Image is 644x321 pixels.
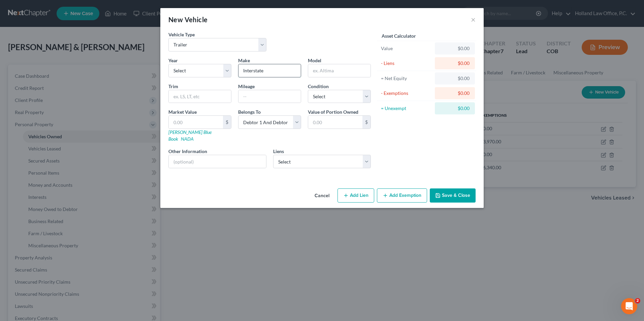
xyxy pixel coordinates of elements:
[440,90,470,97] div: $0.00
[635,298,640,304] span: 2
[238,109,261,115] span: Belongs To
[381,90,432,97] div: - Exemptions
[440,105,470,112] div: $0.00
[168,15,207,24] div: New Vehicle
[168,148,207,155] label: Other Information
[168,108,197,115] label: Market Value
[430,188,476,203] button: Save & Close
[169,116,223,129] input: 0.00
[381,75,432,82] div: = Net Equity
[169,90,231,103] input: ex. LS, LT, etc
[309,189,335,203] button: Cancel
[381,60,432,67] div: - Liens
[238,83,255,90] label: Mileage
[377,188,427,203] button: Add Exemption
[238,64,301,77] input: ex. Nissan
[621,298,637,314] iframe: Intercom live chat
[381,45,432,52] div: Value
[238,58,250,63] span: Make
[440,75,470,82] div: $0.00
[308,64,371,77] input: ex. Altima
[308,116,362,129] input: 0.00
[440,60,470,67] div: $0.00
[471,15,476,24] button: ×
[168,129,212,142] a: [PERSON_NAME] Blue Book
[381,105,432,112] div: = Unexempt
[168,83,178,90] label: Trim
[440,45,470,52] div: $0.00
[181,136,194,142] a: NADA
[308,57,321,64] label: Model
[382,32,416,39] label: Asset Calculator
[362,116,371,129] div: $
[308,108,358,115] label: Value of Portion Owned
[273,148,284,155] label: Liens
[223,116,231,129] div: $
[308,83,329,90] label: Condition
[238,90,301,103] input: --
[168,57,178,64] label: Year
[337,188,374,203] button: Add Lien
[169,155,266,168] input: (optional)
[168,31,195,38] label: Vehicle Type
